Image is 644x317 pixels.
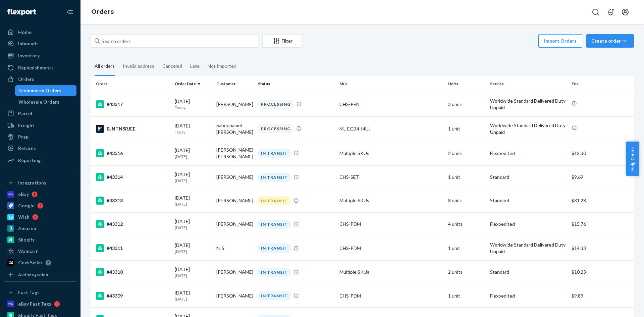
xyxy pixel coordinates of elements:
[262,34,301,48] button: Filter
[175,178,211,183] p: [DATE]
[4,257,76,268] a: GeekSeller
[601,297,637,314] iframe: Opens a widget where you can chat to one of our agents
[604,5,617,19] button: Open notifications
[569,189,634,212] td: $31.28
[569,165,634,189] td: $9.69
[18,179,46,186] div: Integrations
[214,165,255,189] td: [PERSON_NAME]
[4,271,76,279] a: Add Integration
[258,196,291,205] div: IN TRANSIT
[214,189,255,212] td: [PERSON_NAME]
[490,242,566,255] p: Worldwide Standard Delivered Duty Unpaid
[175,122,211,135] div: [DATE]
[175,147,211,159] div: [DATE]
[4,189,76,200] a: eBay
[4,200,76,211] a: Google
[258,149,291,158] div: IN TRANSIT
[18,64,54,71] div: Replenishments
[175,249,211,254] p: [DATE]
[258,291,291,300] div: IN TRANSIT
[18,110,32,117] div: Parcel
[18,202,35,209] div: Google
[175,273,211,278] p: [DATE]
[445,260,487,284] td: 2 units
[445,284,487,308] td: 1 unit
[18,236,35,243] div: Shopify
[214,284,255,308] td: [PERSON_NAME]
[91,8,114,15] a: Orders
[569,260,634,284] td: $10.23
[175,218,211,230] div: [DATE]
[175,98,211,110] div: [DATE]
[490,122,566,136] p: Worldwide Standard Delivered Duty Unpaid
[175,129,211,135] p: Today
[216,81,253,87] div: Customer
[4,143,76,154] a: Returns
[258,124,293,133] div: PROCESSING
[175,201,211,207] p: [DATE]
[337,189,445,212] td: Multiple SKUs
[490,150,566,157] p: Flexpedited
[96,149,169,157] div: #43316
[445,116,487,141] td: 1 unit
[445,236,487,260] td: 1 unit
[258,100,293,109] div: PROCESSING
[214,212,255,236] td: [PERSON_NAME]
[18,157,41,164] div: Reporting
[18,225,36,232] div: Amazon
[175,242,211,254] div: [DATE]
[172,76,214,92] th: Order Date
[4,27,76,38] a: Home
[18,301,51,307] div: eBay Fast Tags
[589,5,602,19] button: Open Search Box
[569,141,634,165] td: $12.30
[175,296,211,302] p: [DATE]
[18,134,29,140] div: Prep
[591,38,629,44] div: Create order
[162,57,182,75] div: Canceled
[445,212,487,236] td: 4 units
[96,125,169,133] div: BJNTNSRJEE
[258,220,291,229] div: IN TRANSIT
[15,97,77,107] a: Wholesale Orders
[96,292,169,300] div: #43309
[339,221,443,227] div: CHS-PDM
[208,57,236,75] div: Not Imported
[18,29,32,36] div: Home
[4,38,76,49] a: Inbounds
[214,236,255,260] td: N. S
[18,52,40,59] div: Inventory
[91,76,172,92] th: Order
[445,189,487,212] td: 8 units
[190,57,200,75] div: Late
[626,142,639,176] button: Help Center
[18,99,59,105] div: Wholesale Orders
[214,92,255,116] td: [PERSON_NAME]
[123,57,154,75] div: Invalid address
[490,293,566,299] p: Flexpedited
[4,131,76,142] a: Prep
[18,191,29,198] div: eBay
[18,248,38,255] div: Walmart
[96,220,169,228] div: #43312
[258,173,291,182] div: IN TRANSIT
[490,269,566,275] p: Standard
[4,299,76,309] a: eBay Fast Tags
[4,74,76,85] a: Orders
[255,76,337,92] th: Status
[175,105,211,110] p: Today
[214,260,255,284] td: [PERSON_NAME]
[339,174,443,180] div: CHS-SET
[569,284,634,308] td: $9.89
[175,154,211,159] p: [DATE]
[4,287,76,298] button: Fast Tags
[18,289,40,296] div: Fast Tags
[337,141,445,165] td: Multiple SKUs
[445,165,487,189] td: 1 unit
[490,174,566,180] p: Standard
[175,171,211,183] div: [DATE]
[569,76,634,92] th: Fee
[586,34,634,48] button: Create order
[337,76,445,92] th: SKU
